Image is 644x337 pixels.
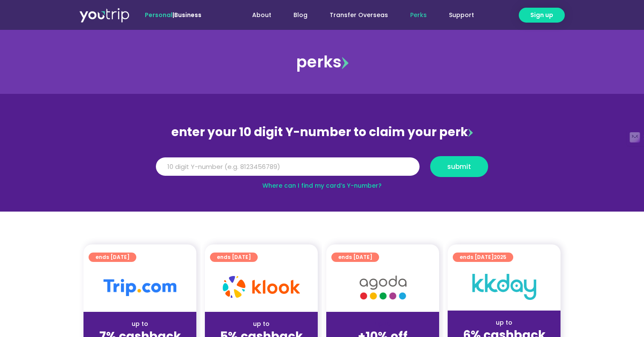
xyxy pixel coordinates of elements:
span: Personal [145,11,172,19]
a: ends [DATE] [210,253,258,262]
div: up to [454,318,554,327]
button: submit [430,156,488,177]
a: ends [DATE]2025 [453,253,513,262]
span: ends [DATE] [338,253,372,262]
span: ends [DATE] [95,253,129,262]
a: Where can I find my card’s Y-number? [262,181,382,190]
a: About [241,7,282,23]
span: ends [DATE] [460,253,506,262]
div: up to [90,320,190,328]
a: Sign up [519,8,565,23]
nav: Menu [224,7,485,23]
div: up to [212,320,311,328]
span: up to [375,320,391,328]
a: Transfer Overseas [319,7,399,23]
span: Sign up [530,11,553,20]
a: Business [174,11,201,19]
span: submit [447,163,471,170]
input: 10 digit Y-number (e.g. 8123456789) [156,157,420,176]
a: ends [DATE] [89,253,136,262]
div: enter your 10 digit Y-number to claim your perk [152,121,492,143]
a: Blog [282,7,319,23]
span: | [145,11,201,19]
span: ends [DATE] [217,253,251,262]
a: Support [438,7,485,23]
span: 2025 [494,253,506,261]
form: Y Number [156,156,488,183]
a: ends [DATE] [331,253,379,262]
a: Perks [399,7,438,23]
